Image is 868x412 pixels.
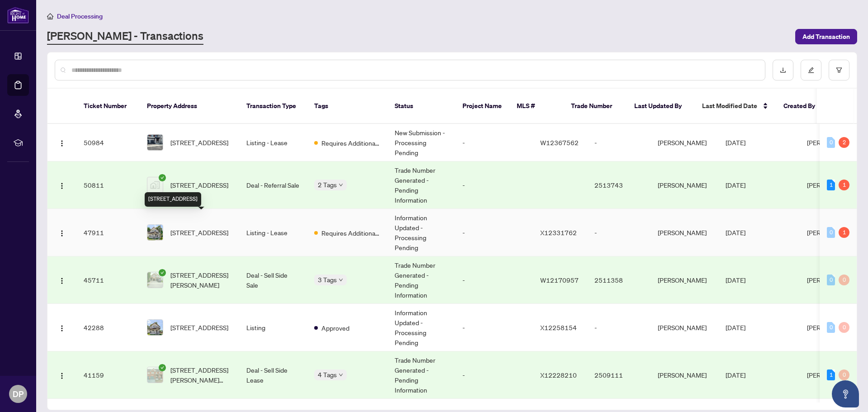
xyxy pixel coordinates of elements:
div: 0 [827,275,835,285]
div: [STREET_ADDRESS] [145,192,201,207]
img: logo [7,7,29,24]
span: [STREET_ADDRESS] [170,322,228,332]
td: - [455,304,533,351]
td: [PERSON_NAME] [651,161,718,209]
span: X12331762 [540,228,577,237]
button: Logo [55,320,69,335]
td: Deal - Sell Side Lease [239,351,307,399]
div: 0 [827,137,835,148]
th: Project Name [455,89,509,124]
span: [DATE] [726,323,745,331]
img: Logo [58,325,66,332]
span: down [339,278,343,282]
div: 0 [827,322,835,333]
td: - [455,124,533,161]
span: [STREET_ADDRESS][PERSON_NAME] [170,270,232,290]
button: Logo [55,368,69,382]
span: Add Transaction [802,29,850,44]
img: Logo [58,372,66,379]
span: [DATE] [726,276,745,284]
button: Logo [55,225,69,240]
button: edit [801,60,821,81]
td: - [455,209,533,256]
th: Property Address [140,89,239,124]
span: [STREET_ADDRESS] [170,180,228,190]
span: Approved [321,323,349,333]
span: [PERSON_NAME] [807,181,856,189]
span: DP [13,388,24,400]
img: thumbnail-img [147,272,163,288]
td: [PERSON_NAME] [651,351,718,399]
button: Logo [55,273,69,287]
span: [PERSON_NAME] [807,323,856,331]
span: download [780,67,786,73]
span: filter [836,67,842,73]
td: Trade Number Generated - Pending Information [387,256,455,304]
td: 41159 [76,351,140,399]
td: 45711 [76,256,140,304]
th: Ticket Number [76,89,140,124]
span: 3 Tags [318,275,337,285]
td: New Submission - Processing Pending [387,124,455,161]
div: 0 [839,275,849,285]
img: thumbnail-img [147,177,163,193]
td: 2513743 [587,161,651,209]
td: 47911 [76,209,140,256]
img: thumbnail-img [147,367,163,383]
img: thumbnail-img [147,225,163,240]
span: [STREET_ADDRESS] [170,137,228,147]
span: [PERSON_NAME] [807,228,856,237]
div: 1 [827,180,835,190]
span: [PERSON_NAME] [807,371,856,379]
span: [DATE] [726,138,745,147]
span: [DATE] [726,228,745,237]
span: check-circle [159,174,166,181]
th: Status [387,89,455,124]
span: 2 Tags [318,180,337,190]
td: [PERSON_NAME] [651,304,718,351]
td: 2511358 [587,256,651,304]
th: Created By [776,89,830,124]
span: Deal Processing [57,12,103,20]
td: 2509111 [587,351,651,399]
th: Tags [307,89,387,124]
td: 50811 [76,161,140,209]
span: X12258154 [540,323,577,331]
td: [PERSON_NAME] [651,124,718,161]
td: Listing [239,304,307,351]
span: 4 Tags [318,369,337,380]
td: Listing - Lease [239,209,307,256]
td: Information Updated - Processing Pending [387,304,455,351]
th: Transaction Type [239,89,307,124]
span: down [339,183,343,187]
div: 1 [827,369,835,380]
img: thumbnail-img [147,135,163,150]
th: Last Modified Date [695,89,776,124]
td: [PERSON_NAME] [651,256,718,304]
span: edit [808,67,814,73]
span: [STREET_ADDRESS] [170,227,228,237]
td: Information Updated - Processing Pending [387,209,455,256]
span: X12228210 [540,371,577,379]
td: Trade Number Generated - Pending Information [387,351,455,399]
td: Deal - Sell Side Sale [239,256,307,304]
td: - [587,209,651,256]
td: - [455,256,533,304]
td: - [587,124,651,161]
span: [PERSON_NAME] [807,138,856,147]
span: [STREET_ADDRESS][PERSON_NAME][PERSON_NAME] [170,365,232,385]
div: 0 [839,322,849,333]
div: 2 [839,137,849,148]
span: check-circle [159,364,166,371]
div: 0 [827,227,835,238]
button: Add Transaction [795,29,857,44]
th: Last Updated By [627,89,695,124]
span: [DATE] [726,181,745,189]
img: Logo [58,182,66,189]
div: 1 [839,180,849,190]
button: Logo [55,135,69,150]
span: Requires Additional Docs [321,228,380,238]
td: Listing - Lease [239,124,307,161]
button: filter [829,60,849,81]
span: check-circle [159,269,166,276]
